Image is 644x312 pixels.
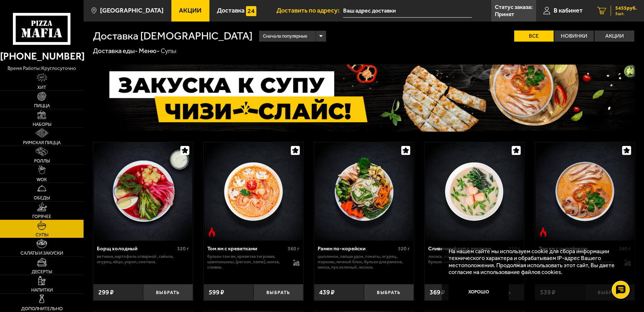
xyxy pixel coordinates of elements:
[314,142,414,241] a: Рамен по-корейски
[32,214,51,219] span: Горячее
[343,4,472,18] input: Ваш адрес доставки
[23,140,61,145] span: Римская пицца
[615,6,637,11] span: 5455 руб.
[34,195,50,200] span: Обеды
[207,246,286,252] div: Том ям с креветками
[495,4,532,10] p: Статус заказа:
[449,248,624,276] p: На нашем сайте мы используем cookie для сбора информации технического характера и обрабатываем IP...
[536,142,634,241] img: Том ям с цыплёнком
[20,251,63,255] span: Салаты и закуски
[428,254,507,265] p: лосось, рис, водоросли вакамэ, мисо бульон, сливки, лук зеленый.
[514,30,554,42] label: Все
[595,30,634,42] label: Акции
[100,8,164,14] span: [GEOGRAPHIC_DATA]
[31,288,53,292] span: Напитки
[535,142,635,241] a: Острое блюдоТом ям с цыплёнком
[35,232,48,237] span: Супы
[207,254,287,270] p: бульон том ям, креветка тигровая, шампиньоны, [PERSON_NAME], кинза, сливки.
[428,246,507,252] div: Сливочный суп с лососем
[143,284,193,301] button: Выбрать
[246,6,256,16] img: 15daf4d41897b9f0e9f617042186c801.svg
[217,8,245,14] span: Доставка
[37,177,47,182] span: WOK
[21,306,63,311] span: Дополнительно
[37,85,46,90] span: Хит
[34,103,50,108] span: Пицца
[94,142,192,241] img: Борщ холодный
[207,227,217,237] img: Острое блюдо
[319,289,335,296] span: 439 ₽
[33,122,51,127] span: Наборы
[615,11,637,16] span: 5 шт.
[425,142,524,241] a: Сливочный суп с лососем
[495,11,514,17] p: Принят
[93,31,252,42] h1: Доставка [DEMOGRAPHIC_DATA]
[177,246,189,252] span: 320 г
[34,159,50,163] span: Роллы
[97,246,175,252] div: Борщ холодный
[430,289,445,296] span: 369 ₽
[398,246,410,252] span: 520 г
[204,142,303,241] a: Острое блюдоТом ям с креветками
[318,254,410,270] p: цыпленок, лапша удон, томаты, огурец, морковь, яичный блин, бульон для рамена, кинза, лук зеленый...
[93,142,193,241] a: Борщ холодный
[554,30,594,42] label: Новинки
[254,284,303,301] button: Выбрать
[161,47,176,55] div: Супы
[139,47,160,55] a: Меню-
[538,227,548,237] img: Острое блюдо
[98,289,114,296] span: 299 ₽
[204,142,303,241] img: Том ям с креветками
[209,289,224,296] span: 599 ₽
[425,142,524,241] img: Сливочный суп с лососем
[32,269,52,274] span: Десерты
[315,142,413,241] img: Рамен по-корейски
[288,246,299,252] span: 360 г
[93,47,138,55] a: Доставка еды-
[276,8,343,14] span: Доставить по адресу:
[318,246,396,252] div: Рамен по-корейски
[179,8,202,14] span: Акции
[554,8,583,14] span: В кабинет
[364,284,414,301] button: Выбрать
[97,254,189,265] p: ветчина, картофель отварной , свёкла, огурец, яйцо, укроп, сметана.
[263,30,307,43] span: Сначала популярные
[449,282,509,302] button: Хорошо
